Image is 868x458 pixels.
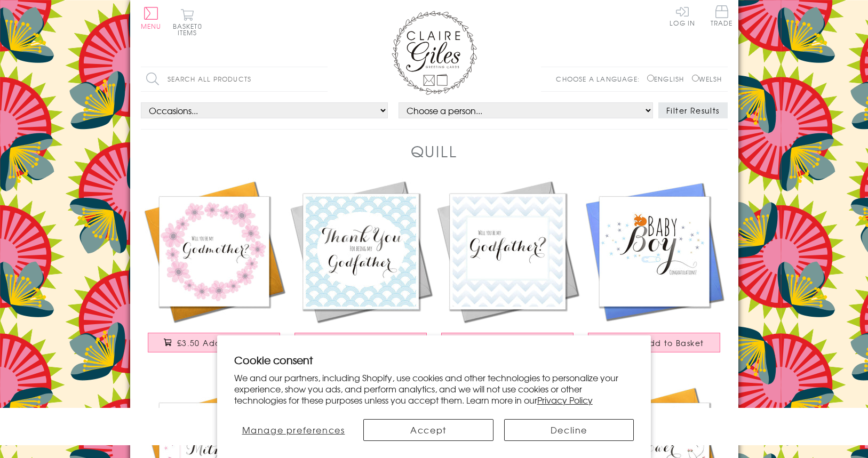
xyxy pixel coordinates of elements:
button: Filter Results [658,102,728,118]
input: English [647,75,654,82]
button: Manage preferences [234,419,353,441]
p: We and our partners, including Shopify, use cookies and other technologies to personalize your ex... [234,372,634,405]
label: English [647,74,689,84]
span: £3.50 Add to Basket [177,338,264,348]
button: £3.50 Add to Basket [441,333,574,352]
a: Religious Occassions Card, Blue Stripes, Will you be my Godfather? £3.50 Add to Basket [434,178,581,363]
a: Religious Occassions Card, Pink Flowers, Will you be my Godmother? £3.50 Add to Basket [141,178,288,363]
img: Religious Occassions Card, Pink Flowers, Will you be my Godmother? [141,178,288,325]
button: Accept [363,419,493,441]
span: Trade [711,5,733,26]
a: Baby Card, Sleeping Fox, Baby Boy Congratulations £3.50 Add to Basket [581,178,728,363]
span: £3.50 Add to Basket [617,338,704,348]
a: Log In [670,5,695,26]
span: 0 items [178,21,202,37]
label: Welsh [692,74,722,84]
button: £3.50 Add to Basket [148,333,280,352]
a: Religious Occassions Card, Blue Circles, Thank You for being my Godfather £3.50 Add to Basket [288,178,434,363]
input: Welsh [692,75,699,82]
img: Claire Giles Greetings Cards [392,11,477,95]
a: Privacy Policy [537,393,593,406]
button: Basket0 items [173,9,202,36]
img: Religious Occassions Card, Blue Stripes, Will you be my Godfather? [434,178,581,325]
button: Decline [504,419,634,441]
button: Menu [141,7,162,29]
input: Search all products [141,67,328,91]
button: £3.50 Add to Basket [294,333,427,352]
span: Menu [141,21,162,31]
button: £3.50 Add to Basket [588,333,720,352]
h2: Cookie consent [234,352,634,367]
span: Manage preferences [242,423,345,436]
a: Trade [711,5,733,28]
h1: Quill [411,140,458,162]
input: Search [317,67,328,91]
img: Baby Card, Sleeping Fox, Baby Boy Congratulations [581,178,728,325]
img: Religious Occassions Card, Blue Circles, Thank You for being my Godfather [288,178,434,325]
p: Choose a language: [556,74,645,84]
